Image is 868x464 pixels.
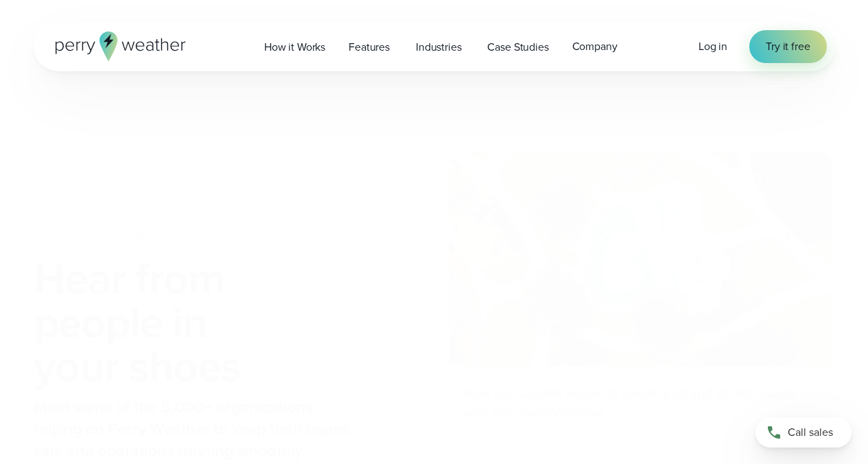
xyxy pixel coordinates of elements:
[487,39,548,56] span: Case Studies
[476,33,560,61] a: Case Studies
[788,424,833,441] span: Call sales
[749,30,826,63] a: Try it free
[699,38,727,54] span: Log in
[264,39,325,56] span: How it Works
[755,417,852,448] a: Call sales
[766,38,810,55] span: Try it free
[253,33,337,61] a: How it Works
[699,38,727,55] a: Log in
[416,39,461,56] span: Industries
[572,38,618,55] span: Company
[349,39,390,56] span: Features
